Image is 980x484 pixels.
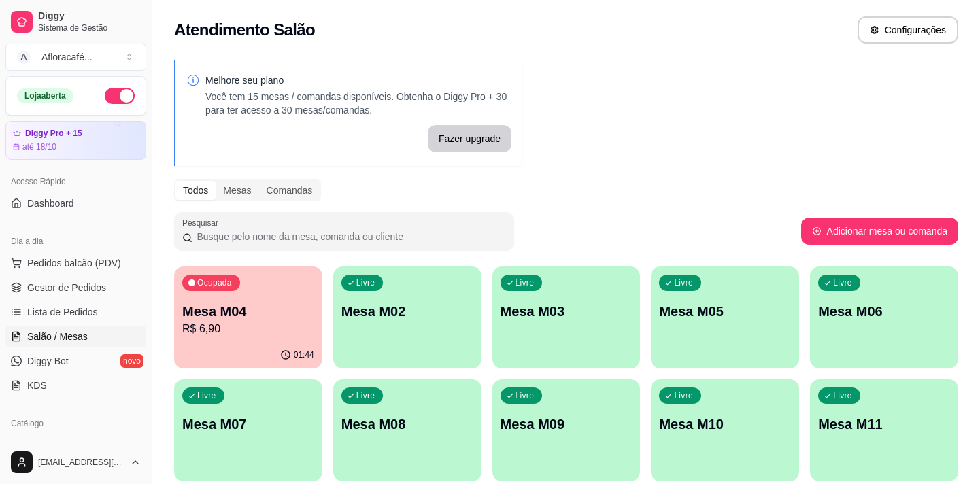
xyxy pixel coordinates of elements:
button: Pedidos balcão (PDV) [5,252,146,274]
button: LivreMesa M08 [333,379,481,481]
article: Diggy Pro + 15 [25,128,82,139]
button: LivreMesa M05 [651,266,799,368]
p: 01:44 [294,349,314,360]
span: KDS [27,379,47,392]
article: até 18/10 [22,141,56,152]
div: Mesas [216,181,258,200]
p: Livre [516,390,535,401]
p: Melhore seu plano [205,73,511,87]
p: Ocupada [197,277,232,288]
a: Produtos [5,434,146,456]
a: KDS [5,375,146,396]
button: Alterar Status [105,88,135,104]
label: Pesquisar [182,217,223,228]
span: Diggy [38,10,141,22]
button: [EMAIL_ADDRESS][DOMAIN_NAME] [5,446,146,479]
div: Comandas [259,181,320,200]
p: Livre [516,277,535,288]
a: Diggy Pro + 15até 18/10 [5,121,146,160]
button: Fazer upgrade [428,125,511,152]
p: Mesa M06 [818,302,950,321]
span: Pedidos balcão (PDV) [27,256,121,270]
p: Mesa M08 [341,415,473,434]
div: Afloracafé ... [41,50,92,64]
div: Todos [175,181,216,200]
p: Mesa M10 [659,415,791,434]
button: LivreMesa M11 [810,379,958,481]
a: Diggy Botnovo [5,350,146,372]
span: Lista de Pedidos [27,305,98,319]
h2: Atendimento Salão [174,19,315,41]
span: Salão / Mesas [27,330,88,343]
p: Mesa M02 [341,302,473,321]
span: Diggy Bot [27,354,69,368]
p: Livre [674,277,693,288]
input: Pesquisar [192,230,506,243]
button: LivreMesa M09 [492,379,641,481]
div: Catálogo [5,413,146,434]
p: R$ 6,90 [182,321,314,337]
p: Mesa M04 [182,302,314,321]
p: Livre [356,390,375,401]
p: Mesa M05 [659,302,791,321]
a: DiggySistema de Gestão [5,5,146,38]
button: LivreMesa M03 [492,266,641,368]
p: Mesa M07 [182,415,314,434]
button: LivreMesa M02 [333,266,481,368]
div: Acesso Rápido [5,171,146,192]
span: Produtos [27,438,65,452]
p: Você tem 15 mesas / comandas disponíveis. Obtenha o Diggy Pro + 30 para ter acesso a 30 mesas/com... [205,90,511,117]
p: Livre [833,390,852,401]
button: Select a team [5,44,146,71]
button: LivreMesa M10 [651,379,799,481]
button: LivreMesa M06 [810,266,958,368]
p: Mesa M09 [501,415,632,434]
button: OcupadaMesa M04R$ 6,9001:44 [174,266,322,368]
span: Sistema de Gestão [38,22,141,33]
p: Livre [356,277,375,288]
span: A [17,50,31,64]
div: Loja aberta [17,88,73,103]
a: Dashboard [5,192,146,214]
a: Gestor de Pedidos [5,277,146,298]
p: Livre [833,277,852,288]
a: Salão / Mesas [5,326,146,347]
p: Livre [197,390,216,401]
a: Lista de Pedidos [5,301,146,323]
p: Mesa M03 [501,302,632,321]
span: [EMAIL_ADDRESS][DOMAIN_NAME] [38,457,124,468]
p: Livre [674,390,693,401]
button: Adicionar mesa ou comanda [801,218,958,245]
p: Mesa M11 [818,415,950,434]
div: Dia a dia [5,230,146,252]
button: LivreMesa M07 [174,379,322,481]
span: Dashboard [27,196,74,210]
button: Configurações [858,16,958,44]
span: Gestor de Pedidos [27,281,106,294]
